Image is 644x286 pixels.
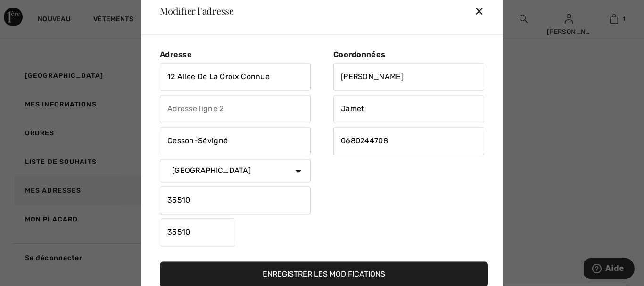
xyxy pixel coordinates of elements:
input: État/Province [160,186,311,214]
font: Coordonnées [333,50,385,59]
input: Prénom [333,63,484,91]
font: Adresse [160,50,192,59]
font: ✕ [474,5,484,19]
input: Adresse ligne 2 [160,95,311,123]
font: Aide [21,7,40,15]
input: Mobile [333,127,484,155]
input: Adresse Ligne 1 [160,63,311,91]
input: Zip / code postal [160,218,235,246]
input: Nom de famille [333,95,484,123]
input: Ville [160,127,311,155]
font: Modifier l'adresse [160,4,234,17]
font: Enregistrer les modifications [263,270,385,278]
